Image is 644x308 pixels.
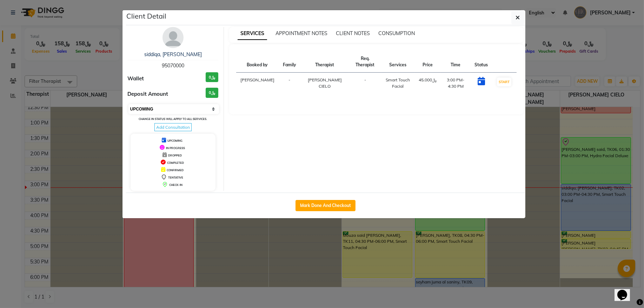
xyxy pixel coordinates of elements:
[167,168,184,172] span: CONFIRMED
[168,154,182,157] span: DROPPED
[296,200,356,211] button: Mark Done And Checkout
[139,117,207,121] small: Change in status will apply to all services.
[385,77,410,89] div: Smart Touch Facial
[236,51,279,73] th: Booked by
[378,30,415,36] span: CONSUMPTION
[336,30,370,36] span: CLIENT NOTES
[169,183,182,187] span: CHECK-IN
[206,88,218,98] h3: ﷼0
[381,51,414,73] th: Services
[236,73,279,94] td: [PERSON_NAME]
[470,51,492,73] th: Status
[349,51,381,73] th: Req. Therapist
[497,78,511,86] button: START
[441,51,470,73] th: Time
[168,176,183,179] span: TENTATIVE
[419,77,437,83] div: ﷼45.000
[275,30,327,36] span: APPOINTMENT NOTES
[154,123,192,131] span: Add Consultation
[414,51,441,73] th: Price
[128,75,144,83] span: Wallet
[144,51,202,58] a: siddiqa, [PERSON_NAME]
[167,139,182,142] span: UPCOMING
[615,280,637,301] iframe: chat widget
[308,77,342,89] span: [PERSON_NAME] CIELO
[238,27,267,40] span: SERVICES
[166,146,185,150] span: IN PROGRESS
[128,90,168,98] span: Deposit Amount
[349,73,381,94] td: -
[441,73,470,94] td: 3:00 PM-4:30 PM
[279,51,300,73] th: Family
[206,72,218,82] h3: ﷼0
[162,62,184,69] span: 95070000
[167,161,184,165] span: COMPLETED
[279,73,300,94] td: -
[300,51,349,73] th: Therapist
[127,11,167,21] h5: Client Detail
[162,27,184,48] img: avatar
